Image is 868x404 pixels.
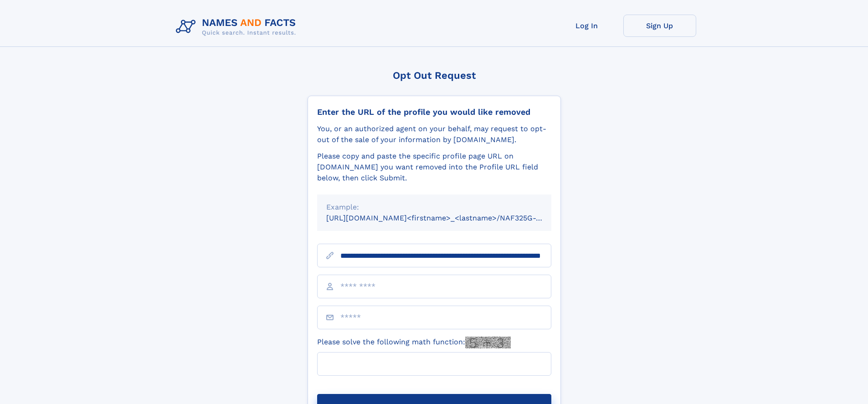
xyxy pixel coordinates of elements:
[550,15,623,37] a: Log In
[172,15,303,39] img: Logo Names and Facts
[317,337,511,348] label: Please solve the following math function:
[623,15,696,37] a: Sign Up
[317,151,551,184] div: Please copy and paste the specific profile page URL on [DOMAIN_NAME] you want removed into the Pr...
[317,123,551,145] div: You, or an authorized agent on your behalf, may request to opt-out of the sale of your informatio...
[326,202,542,213] div: Example:
[317,107,551,117] div: Enter the URL of the profile you would like removed
[326,214,569,222] small: [URL][DOMAIN_NAME]<firstname>_<lastname>/NAF325G-xxxxxxxx
[308,70,561,81] div: Opt Out Request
